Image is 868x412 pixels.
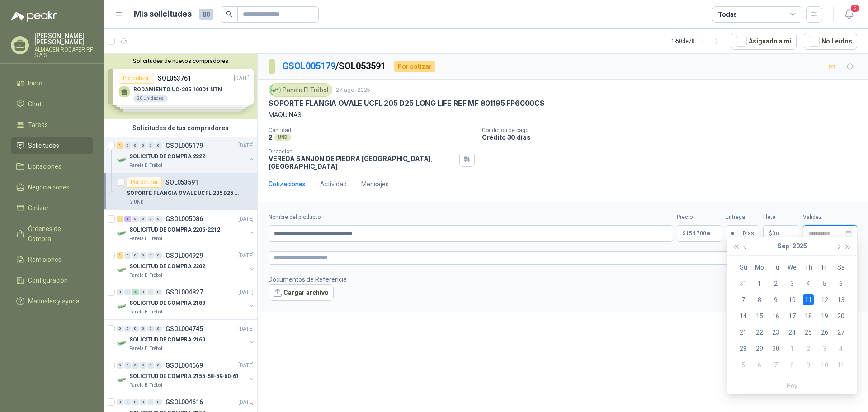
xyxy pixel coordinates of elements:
p: Panela El Trébol [129,272,162,279]
p: 2 [269,133,273,141]
a: GSOL005179 [282,61,335,71]
img: Company Logo [117,301,127,312]
label: Flete [763,213,799,222]
img: Company Logo [117,338,127,349]
div: 25 [803,327,814,338]
td: 2025-09-22 [751,324,768,341]
div: Todas [718,9,737,19]
span: 154.700 [686,231,712,236]
div: 1 [117,216,123,222]
div: 11 [803,294,814,305]
div: 29 [754,343,765,354]
button: No Leídos [804,33,857,50]
p: SOLICITUD DE COMPRA 2183 [129,299,205,308]
div: Mensajes [361,179,389,189]
div: 2 [770,278,781,289]
p: Condición de pago [482,127,864,133]
td: 2025-09-19 [816,308,833,324]
span: Cotizar [28,203,49,213]
div: 0 [155,326,162,332]
div: 8 [787,360,797,370]
div: 2 [803,343,814,354]
div: 4 [803,278,814,289]
div: 9 [770,294,781,305]
span: Licitaciones [28,161,61,171]
div: 26 [819,327,830,338]
div: 0 [124,326,131,332]
button: Cargar archivo [269,284,334,301]
td: 2025-09-02 [768,275,784,292]
span: $ [769,231,772,236]
div: 0 [147,399,154,405]
a: 0 0 4 0 0 0 GSOL004827[DATE] Company LogoSOLICITUD DE COMPRA 2183Panela El Trébol [117,287,255,316]
label: Precio [677,213,722,222]
td: 2025-09-16 [768,308,784,324]
td: 2025-10-08 [784,357,800,373]
td: 2025-10-04 [833,341,849,357]
div: 12 [819,294,830,305]
div: 1 [117,142,123,149]
div: UND [274,134,291,141]
div: 8 [754,294,765,305]
td: 2025-09-05 [816,275,833,292]
span: Tareas [28,120,48,130]
span: 80 [199,9,213,20]
td: 2025-09-29 [751,341,768,357]
td: 2025-09-01 [751,275,768,292]
td: 2025-09-12 [816,292,833,308]
p: SOLICITUD DE COMPRA 2222 [129,152,205,161]
p: Panela El Trébol [129,382,162,389]
p: [DATE] [238,325,254,333]
td: 2025-09-18 [800,308,816,324]
th: We [784,259,800,275]
div: 1 - 50 de 78 [671,34,724,48]
div: 7 [770,360,781,370]
a: Negociaciones [11,179,93,196]
a: 0 0 0 0 0 0 GSOL004669[DATE] Company LogoSOLICITUD DE COMPRA 2155-58-59-60-61Panela El Trébol [117,360,255,389]
div: 0 [155,362,162,369]
span: search [226,11,232,17]
div: 0 [117,289,123,295]
td: 2025-10-09 [800,357,816,373]
td: 2025-09-13 [833,292,849,308]
td: 2025-09-08 [751,292,768,308]
div: 0 [124,399,131,405]
div: Solicitudes de nuevos compradoresPor cotizarSOL053761[DATE] RODAMIENTO UC-205 100D1 NTN20 Unidade... [104,54,257,119]
div: 6 [835,278,846,289]
button: Asignado a mi [731,33,797,50]
div: 1 [754,278,765,289]
p: Dirección [269,148,456,155]
div: 0 [140,252,146,259]
td: 2025-10-01 [784,341,800,357]
td: 2025-09-04 [800,275,816,292]
h1: Mis solicitudes [134,8,192,21]
span: ,00 [706,231,712,236]
td: 2025-09-14 [735,308,751,324]
div: 24 [787,327,797,338]
th: Th [800,259,816,275]
div: 0 [147,142,154,149]
a: Por cotizarSOL053591SOPORTE FLANGIA OVALE UCFL 205 D25 LONG LIFE REF MF 801195 FP6000CS2 UND [104,173,257,210]
div: 19 [819,311,830,322]
a: Solicitudes [11,137,93,154]
div: 10 [819,360,830,370]
td: 2025-09-11 [800,292,816,308]
a: 0 0 0 0 0 0 GSOL004745[DATE] Company LogoSOLICITUD DE COMPRA 2169Panela El Trébol [117,323,255,352]
button: 2025 [793,237,807,255]
p: GSOL005086 [165,216,203,222]
div: 0 [155,289,162,295]
div: 0 [140,216,146,222]
div: Por cotizar [127,177,162,188]
div: 2 UND [127,199,147,206]
div: 9 [803,360,814,370]
a: Cotizar [11,199,93,217]
div: 0 [117,362,123,369]
p: ALMACEN RODAFER RF S.A.S [34,47,93,58]
p: SOL053591 [165,179,198,185]
p: GSOL005179 [165,142,203,149]
div: 10 [787,294,797,305]
div: 23 [770,327,781,338]
p: SOPORTE FLANGIA OVALE UCFL 205 D25 LONG LIFE REF MF 801195 FP6000CS [127,189,239,198]
p: GSOL004827 [165,289,203,295]
span: Manuales y ayuda [28,296,80,306]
